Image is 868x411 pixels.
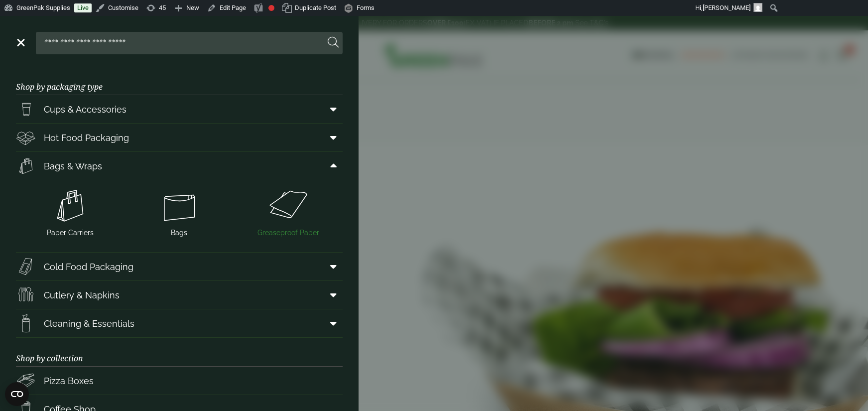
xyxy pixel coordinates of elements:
span: Cutlery & Napkins [44,288,120,302]
img: Paper_carriers.svg [20,186,121,226]
a: Cold Food Packaging [16,253,343,280]
a: Cups & Accessories [16,95,343,123]
a: Paper Carriers [20,184,121,240]
a: Live [74,3,92,12]
span: [PERSON_NAME] [703,4,750,11]
div: Focus keyphrase not set [268,5,274,11]
a: Cutlery & Napkins [16,281,343,309]
img: PintNhalf_cup.svg [16,99,36,119]
img: Cutlery.svg [16,285,36,305]
span: Cold Food Packaging [44,260,133,274]
img: Bags.svg [129,186,230,226]
a: Bags [129,184,230,240]
img: open-wipe.svg [16,313,36,333]
h3: Shop by packaging type [16,66,343,95]
a: Greaseproof Paper [238,184,339,240]
span: Bags & Wraps [44,159,102,173]
a: Bags & Wraps [16,152,343,180]
img: Paper_carriers.svg [16,156,36,176]
span: Pizza Boxes [44,374,94,388]
a: Hot Food Packaging [16,124,343,151]
span: Cleaning & Essentials [44,317,134,330]
span: Hot Food Packaging [44,131,129,144]
img: Greaseproof_paper.svg [238,186,339,226]
span: Bags [171,228,187,238]
a: Pizza Boxes [16,367,343,395]
h3: Shop by collection [16,338,343,367]
span: Cups & Accessories [44,103,126,116]
img: Pizza_boxes.svg [16,371,36,391]
span: Paper Carriers [47,228,94,238]
img: Deli_box.svg [16,128,36,147]
img: Sandwich_box.svg [16,257,36,276]
button: Open CMP widget [5,382,29,406]
a: Cleaning & Essentials [16,309,343,337]
span: Greaseproof Paper [257,228,319,238]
